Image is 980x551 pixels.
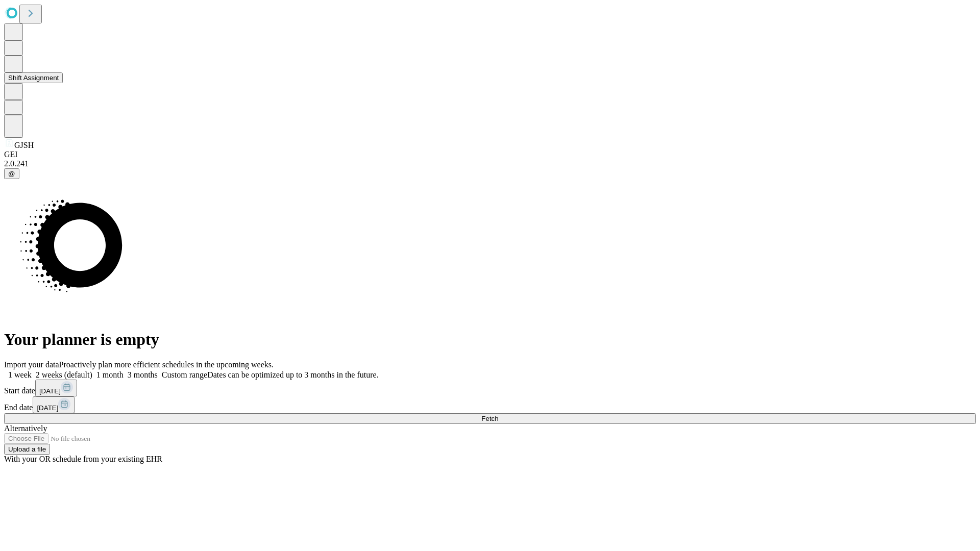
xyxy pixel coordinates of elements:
[4,424,47,433] span: Alternatively
[96,370,124,379] span: 1 month
[4,444,50,455] button: Upload a file
[4,72,63,83] button: Shift Assignment
[128,370,158,379] span: 3 months
[37,404,58,412] span: [DATE]
[8,170,15,178] span: @
[207,370,378,379] span: Dates can be optimized up to 3 months in the future.
[33,396,75,413] button: [DATE]
[35,380,77,396] button: [DATE]
[4,150,976,159] div: GEI
[14,141,34,149] span: GJSH
[4,360,59,369] span: Import your data
[4,380,976,396] div: Start date
[4,330,976,349] h1: Your planner is empty
[4,455,162,463] span: With your OR schedule from your existing EHR
[8,370,32,379] span: 1 week
[162,370,207,379] span: Custom range
[39,387,61,395] span: [DATE]
[4,413,976,424] button: Fetch
[4,396,976,413] div: End date
[59,360,274,369] span: Proactively plan more efficient schedules in the upcoming weeks.
[4,159,976,168] div: 2.0.241
[4,168,19,179] button: @
[36,370,92,379] span: 2 weeks (default)
[481,415,498,422] span: Fetch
